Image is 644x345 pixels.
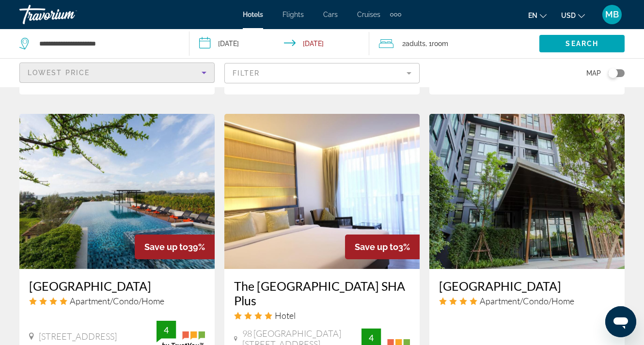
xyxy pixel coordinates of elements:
[605,10,619,19] span: MB
[439,296,615,306] div: 4 star Apartment
[19,2,116,27] a: Travorium
[243,11,263,18] a: Hotels
[586,66,601,80] span: Map
[357,11,380,18] a: Cruises
[369,29,539,58] button: Travelers: 2 adults, 0 children
[189,29,369,58] button: Check-in date: Sep 23, 2025 Check-out date: Oct 3, 2025
[19,114,215,269] img: Hotel image
[28,69,90,77] span: Lowest Price
[528,12,537,19] span: en
[528,8,547,22] button: Change language
[539,35,625,52] button: Search
[70,296,164,306] span: Apartment/Condo/Home
[406,40,425,47] span: Adults
[224,114,420,269] img: Hotel image
[565,40,598,47] span: Search
[29,279,205,293] a: [GEOGRAPHIC_DATA]
[135,235,215,259] div: 39%
[601,69,625,78] button: Toggle map
[480,296,574,306] span: Apartment/Condo/Home
[425,37,448,50] span: , 1
[157,324,176,336] div: 4
[402,37,425,50] span: 2
[283,11,304,18] a: Flights
[561,12,576,19] span: USD
[275,310,296,321] span: Hotel
[605,306,636,337] iframe: Кнопка запуска окна обмена сообщениями
[323,11,338,18] a: Cars
[234,279,410,308] a: The [GEOGRAPHIC_DATA] SHA Plus
[361,332,381,344] div: 4
[29,296,205,306] div: 4 star Apartment
[355,242,398,252] span: Save up to
[144,242,188,252] span: Save up to
[28,67,206,78] mat-select: Sort by
[39,331,117,342] span: [STREET_ADDRESS]
[599,4,625,25] button: User Menu
[561,8,585,22] button: Change currency
[390,7,401,22] button: Extra navigation items
[345,235,420,259] div: 3%
[224,63,420,84] button: Filter
[439,279,615,293] a: [GEOGRAPHIC_DATA]
[234,310,410,321] div: 4 star Hotel
[432,40,448,47] span: Room
[429,114,625,269] img: Hotel image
